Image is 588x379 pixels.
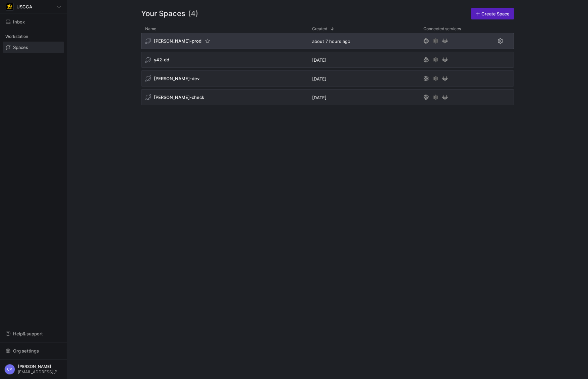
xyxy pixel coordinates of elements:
[3,362,64,376] button: CM[PERSON_NAME][EMAIL_ADDRESS][PERSON_NAME][DOMAIN_NAME]
[3,42,64,53] a: Spaces
[154,38,201,44] span: [PERSON_NAME]-prod
[141,33,514,52] div: Press SPACE to select this row.
[3,345,64,357] button: Org settings
[18,364,62,369] span: [PERSON_NAME]
[6,3,13,10] img: https://storage.googleapis.com/y42-prod-data-exchange/images/uAsz27BndGEK0hZWDFeOjoxA7jCwgK9jE472...
[154,95,204,100] span: [PERSON_NAME]-check
[145,26,156,31] span: Name
[13,331,43,336] span: Help & support
[4,364,15,375] div: CM
[312,26,327,31] span: Created
[16,4,32,9] span: USCCA
[154,76,199,81] span: [PERSON_NAME]-dev
[423,26,461,31] span: Connected services
[141,70,514,89] div: Press SPACE to select this row.
[141,89,514,108] div: Press SPACE to select this row.
[18,370,62,374] span: [EMAIL_ADDRESS][PERSON_NAME][DOMAIN_NAME]
[3,32,64,42] div: Workstation
[312,95,327,100] span: [DATE]
[312,57,327,63] span: [DATE]
[13,45,28,50] span: Spaces
[312,76,327,82] span: [DATE]
[481,11,510,16] span: Create Space
[3,16,64,28] button: Inbox
[188,8,198,19] span: (4)
[141,52,514,70] div: Press SPACE to select this row.
[154,57,169,62] span: y42-dd
[3,349,64,354] a: Org settings
[312,39,350,44] span: about 7 hours ago
[141,8,185,19] span: Your Spaces
[13,19,25,24] span: Inbox
[3,328,64,339] button: Help& support
[471,8,514,19] a: Create Space
[13,348,39,354] span: Org settings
